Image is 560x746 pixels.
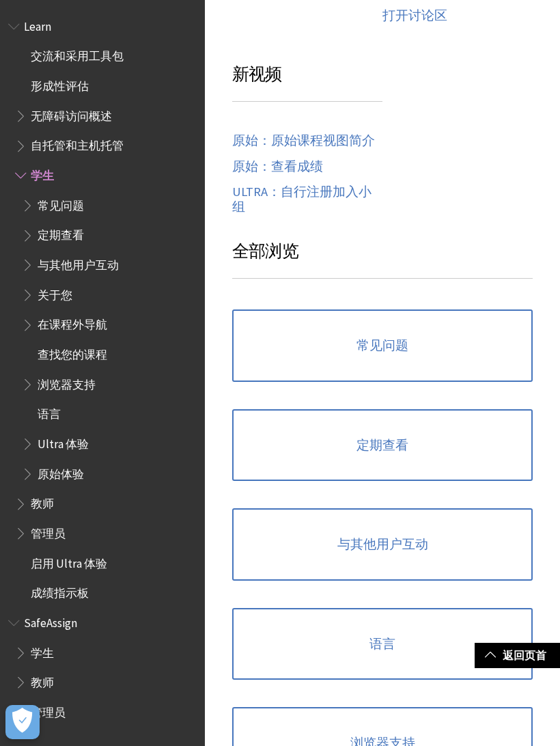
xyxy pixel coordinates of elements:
span: 教师 [31,671,54,689]
a: 与其他用户互动 [232,508,533,581]
button: Open Preferences [5,705,40,739]
span: 原始体验 [38,462,84,481]
span: Ultra 体验 [38,432,89,451]
span: 语言 [38,403,61,422]
span: 无障碍访问概述 [31,105,112,123]
span: 与其他用户互动 [38,253,119,272]
a: 打开讨论区 [382,8,447,24]
nav: Book outline for Blackboard SafeAssign [8,611,197,724]
a: ULTRA：自行注册加入小组 [232,184,382,215]
span: 教师 [31,493,54,511]
a: 原始：查看成绩 [232,159,323,175]
a: 语言 [232,608,533,680]
a: 返回页首 [475,643,560,668]
a: 定期查看 [232,409,533,482]
span: 管理员 [31,522,66,540]
span: 学生 [31,641,54,660]
h3: 新视频 [232,61,382,102]
a: 常见问题 [232,309,533,382]
span: 自托管和主机托管 [31,135,124,153]
span: 成绩指示板 [31,581,89,600]
span: 形成性评估 [31,74,89,93]
span: Learn [24,15,51,33]
span: 启用 Ultra 体验 [31,552,107,570]
span: 学生 [31,164,54,182]
span: SafeAssign [24,611,77,630]
span: 浏览器支持 [38,373,96,391]
span: 管理员 [31,701,66,719]
a: 原始：原始课程视图简介 [232,133,375,149]
span: 在课程外导航 [38,314,107,332]
span: 查找您的课程 [38,343,107,361]
nav: Book outline for Blackboard Learn Help [8,15,197,605]
span: 定期查看 [38,224,84,243]
span: 交流和采用工具包 [31,45,124,64]
span: 常见问题 [38,194,84,212]
h3: 全部浏览 [232,238,533,279]
span: 关于您 [38,284,72,302]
